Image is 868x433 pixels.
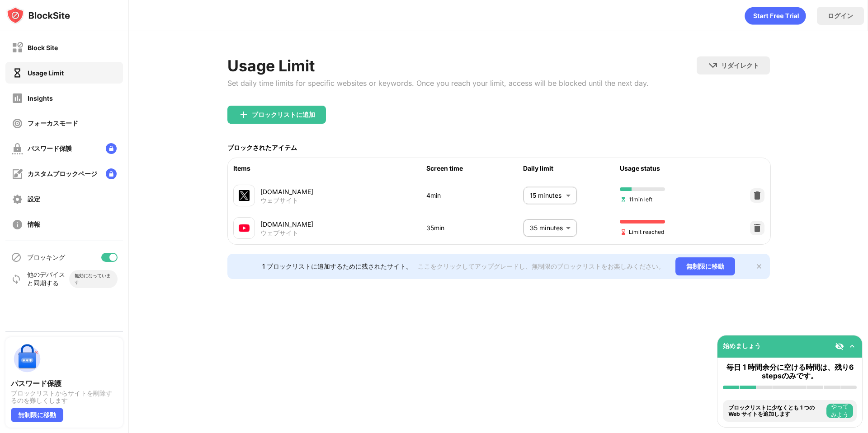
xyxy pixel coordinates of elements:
[28,94,53,102] div: Insights
[530,223,562,233] p: 35 minutes
[227,56,649,75] div: Usage Limit
[12,168,23,180] img: customize-block-page-off.svg
[745,7,806,25] div: animation
[12,42,23,53] img: block-off.svg
[11,252,22,263] img: blocking-icon.svg
[755,263,763,270] img: x-button.svg
[826,404,853,418] button: やってみよう
[11,343,43,375] img: push-password-protection.svg
[11,390,118,404] div: ブロックリストからサイトを削除するのを難しくします
[28,195,40,204] div: 設定
[239,223,250,233] img: favicons
[262,262,412,271] div: 1 ブロックリストに追加するために残されたサイト。
[426,163,523,173] div: Screen time
[27,270,69,288] div: 他のデバイスと同期する
[721,61,759,70] div: リダイレクト
[260,187,427,196] div: [DOMAIN_NAME]
[848,342,857,351] img: omni-setup-toggle.svg
[227,79,649,88] div: Set daily time limits for specific websites or keywords. Once you reach your limit, access will b...
[11,274,22,284] img: sync-icon.svg
[11,379,118,388] div: パスワード保護
[620,196,627,203] img: hourglass-set.svg
[835,342,844,351] img: eye-not-visible.svg
[620,163,717,173] div: Usage status
[523,163,620,173] div: Daily limit
[723,363,857,380] div: 毎日 1 時間余分に空ける時間は、残り6 stepsのみです。
[426,191,523,200] div: 4min
[12,93,23,104] img: insights-off.svg
[12,194,23,205] img: settings-off.svg
[12,118,23,129] img: focus-off.svg
[6,6,70,24] img: logo-blocksite.svg
[227,144,297,152] div: ブロックされたアイテム
[418,262,665,271] div: ここをクリックしてアップグレードし、無制限のブロックリストをお楽しみください。
[106,143,117,154] img: lock-menu.svg
[11,408,63,422] div: 無制限に移動
[28,69,64,77] div: Usage Limit
[106,168,117,179] img: lock-menu.svg
[28,119,78,128] div: フォーカスモード
[675,257,735,275] div: 無制限に移動
[620,228,664,236] span: Limit reached
[828,12,853,20] div: ログイン
[426,223,523,233] div: 35min
[260,229,298,237] div: ウェブサイト
[728,405,824,418] div: ブロックリストに少なくとも 1 つの Web サイトを追加します
[28,170,97,178] div: カスタムブロックページ
[75,273,112,285] div: 無効になっています
[723,342,761,350] div: 始めましょう
[260,219,427,229] div: [DOMAIN_NAME]
[233,163,427,173] div: Items
[28,220,40,229] div: 情報
[260,196,298,205] div: ウェブサイト
[28,44,58,51] div: Block Site
[620,228,627,236] img: hourglass-end.svg
[28,144,72,153] div: パスワード保護
[12,143,23,154] img: password-protection-off.svg
[12,67,23,79] img: time-usage-on.svg
[239,190,250,201] img: favicons
[530,191,562,200] p: 15 minutes
[12,219,23,230] img: about-off.svg
[252,111,315,118] div: ブロックリストに追加
[27,253,65,262] div: ブロッキング
[620,195,652,204] span: 11min left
